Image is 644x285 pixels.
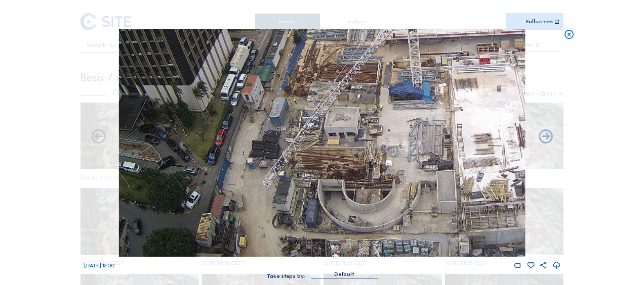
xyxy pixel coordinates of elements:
i: Forward [90,129,107,146]
div: Fullscreen [526,19,553,25]
div: Take steps by: [267,273,305,279]
div: Default [334,270,354,279]
span: [DATE] 12:00 [84,262,114,269]
i: Back [537,129,554,146]
div: Default [311,270,377,278]
img: Image [119,29,525,257]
